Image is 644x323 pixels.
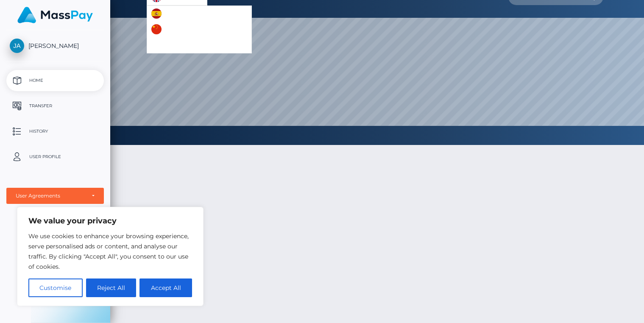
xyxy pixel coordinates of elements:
[17,207,204,306] div: We value your privacy
[147,22,199,37] a: 中文 (简体)
[10,150,100,163] p: User Profile
[6,188,104,204] button: User Agreements
[139,278,192,297] button: Accept All
[28,231,192,272] p: We use cookies to enhance your browsing experience, serve personalised ads or content, and analys...
[17,7,93,23] img: MassPay
[10,74,100,87] p: Home
[10,125,100,138] p: History
[6,70,104,91] a: Home
[147,6,252,53] ul: Language list
[16,192,85,199] div: User Agreements
[6,42,104,50] span: [PERSON_NAME]
[28,278,83,297] button: Customise
[147,37,251,53] a: Português ([GEOGRAPHIC_DATA])
[28,216,192,226] p: We value your privacy
[86,278,137,297] button: Reject All
[6,146,104,167] a: User Profile
[6,95,104,117] a: Transfer
[6,121,104,142] a: History
[10,100,100,112] p: Transfer
[147,6,195,22] a: Español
